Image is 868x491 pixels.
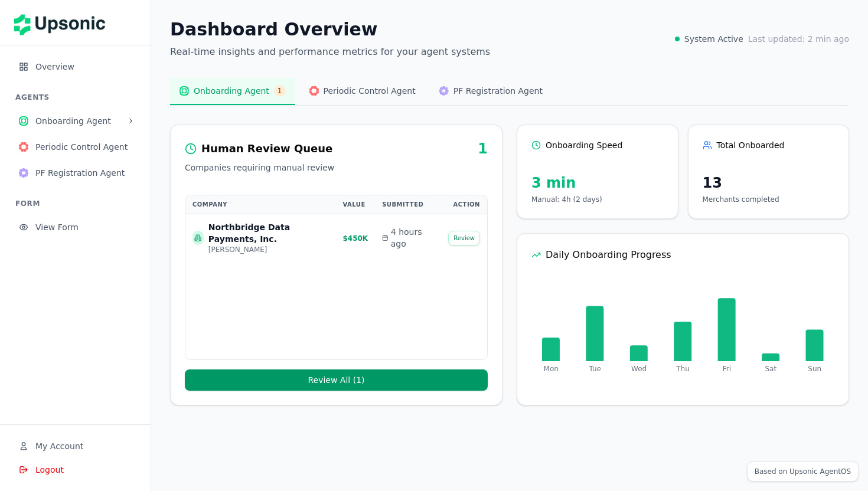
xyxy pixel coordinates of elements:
[180,86,189,96] img: Onboarding Agent
[185,195,335,214] th: Company
[194,85,269,97] span: Onboarding Agent
[35,115,122,127] span: Onboarding Agent
[748,33,849,45] span: Last updated: 2 min ago
[324,85,416,97] span: Periodic Control Agent
[201,140,332,157] div: Human Review Queue
[531,248,834,262] div: Daily Onboarding Progress
[35,141,132,153] span: Periodic Control Agent
[723,365,731,373] tspan: Fri
[9,109,141,133] button: Onboarding AgentOnboarding Agent
[531,195,664,204] p: Manual: 4h (2 days)
[808,365,821,373] tspan: Sun
[170,78,295,105] button: Onboarding AgentOnboarding Agent1
[684,33,743,45] span: System Active
[35,440,83,452] span: My Account
[170,45,490,59] p: Real-time insights and performance metrics for your agent systems
[478,139,488,158] div: 1
[15,199,141,208] h3: FORM
[9,442,141,453] a: My Account
[531,174,664,192] div: 3 min
[274,85,286,97] span: 1
[300,78,425,105] button: Periodic Control AgentPeriodic Control Agent
[9,434,141,458] button: My Account
[15,93,141,102] h3: AGENTS
[35,464,64,476] span: Logout
[309,86,319,96] img: Periodic Control Agent
[9,135,141,159] button: Periodic Control AgentPeriodic Control Agent
[185,369,488,391] button: Review All (1)
[631,365,647,373] tspan: Wed
[441,195,487,214] th: Action
[14,6,113,39] img: Upsonic
[430,78,552,105] button: PF Registration AgentPF Registration Agent
[208,221,329,245] div: Northbridge Data Payments, Inc.
[703,174,835,192] div: 13
[703,139,835,151] div: Total Onboarded
[19,116,28,126] img: Onboarding Agent
[170,19,490,40] h1: Dashboard Overview
[342,234,368,243] span: $450K
[531,139,664,151] div: Onboarding Speed
[439,86,449,96] img: PF Registration Agent
[453,85,543,97] span: PF Registration Agent
[185,162,488,174] p: Companies requiring manual review
[703,195,835,204] p: Merchants completed
[448,231,480,245] button: Review
[9,223,141,234] a: View Form
[35,167,132,179] span: PF Registration Agent
[9,458,141,482] button: Logout
[208,245,329,254] div: [PERSON_NAME]
[544,365,559,373] tspan: Mon
[9,63,141,74] a: Overview
[9,55,141,78] button: Overview
[19,168,28,178] img: PF Registration Agent
[9,161,141,185] button: PF Registration AgentPF Registration Agent
[9,143,141,154] a: Periodic Control AgentPeriodic Control Agent
[375,195,441,214] th: Submitted
[9,215,141,239] button: View Form
[382,226,434,250] div: 4 hours ago
[335,195,375,214] th: Value
[35,61,132,73] span: Overview
[765,365,777,373] tspan: Sat
[9,169,141,180] a: PF Registration AgentPF Registration Agent
[19,142,28,152] img: Periodic Control Agent
[588,365,601,373] tspan: Tue
[35,221,132,233] span: View Form
[676,365,690,373] tspan: Thu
